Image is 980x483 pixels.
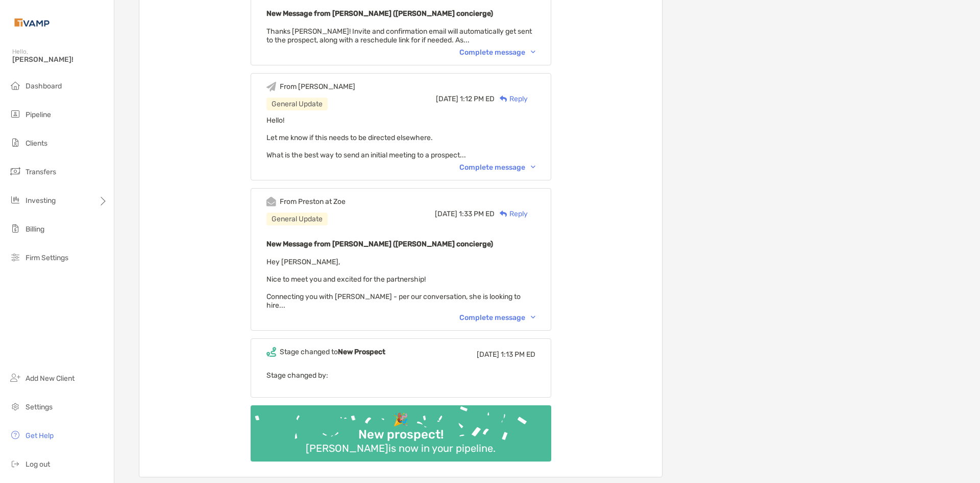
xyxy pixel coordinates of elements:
span: Investing [26,196,56,205]
img: Chevron icon [531,51,535,54]
span: [DATE] [477,350,499,359]
span: Hey [PERSON_NAME], Nice to meet you and excited for the partnership! Connecting you with [PERSON_... [266,258,521,310]
img: firm-settings icon [9,251,21,263]
b: New Message from [PERSON_NAME] ([PERSON_NAME] concierge) [266,240,493,248]
span: [DATE] [435,210,457,218]
div: [PERSON_NAME] is now in your pipeline. [302,442,500,454]
img: Reply icon [500,211,507,217]
span: Transfers [26,168,56,176]
img: get-help icon [9,429,21,441]
span: Firm Settings [26,254,68,262]
span: Add New Client [26,374,75,383]
span: 1:12 PM ED [460,95,495,103]
img: transfers icon [9,165,21,177]
b: New Prospect [338,348,385,356]
img: Chevron icon [531,166,535,169]
span: Hello! Let me know if this needs to be directed elsewhere. What is the best way to send an initia... [266,116,466,159]
span: Get Help [26,431,54,440]
span: Log out [26,460,50,469]
img: Reply icon [500,96,507,102]
div: Reply [495,94,528,104]
span: Billing [26,225,44,234]
img: Zoe Logo [12,4,52,41]
b: New Message from [PERSON_NAME] ([PERSON_NAME] concierge) [266,9,493,18]
img: investing icon [9,194,21,206]
img: settings icon [9,400,21,412]
img: Chevron icon [531,316,535,319]
img: billing icon [9,222,21,235]
img: dashboard icon [9,79,21,91]
img: add_new_client icon [9,372,21,384]
img: pipeline icon [9,108,21,120]
div: Reply [495,209,528,219]
span: Pipeline [26,110,51,119]
div: Complete message [459,313,535,322]
div: General Update [266,213,328,225]
img: Event icon [266,197,276,206]
span: [PERSON_NAME]! [12,55,108,64]
img: clients icon [9,136,21,149]
span: Thanks [PERSON_NAME]! Invite and confirmation email will automatically get sent to the prospect, ... [266,27,532,44]
div: Complete message [459,48,535,57]
span: [DATE] [436,95,458,103]
span: Dashboard [26,82,62,90]
div: From Preston at Zoe [280,197,346,206]
img: Event icon [266,347,276,357]
div: Stage changed to [280,348,385,356]
img: logout icon [9,457,21,470]
div: New prospect! [354,427,448,442]
div: Complete message [459,163,535,172]
p: Stage changed by: [266,369,535,382]
span: 1:33 PM ED [459,210,495,218]
img: Event icon [266,82,276,91]
span: Settings [26,403,53,411]
img: Confetti [251,405,551,453]
div: 🎉 [389,412,412,427]
div: From [PERSON_NAME] [280,82,355,91]
div: General Update [266,98,328,110]
span: 1:13 PM ED [501,350,535,359]
span: Clients [26,139,47,148]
